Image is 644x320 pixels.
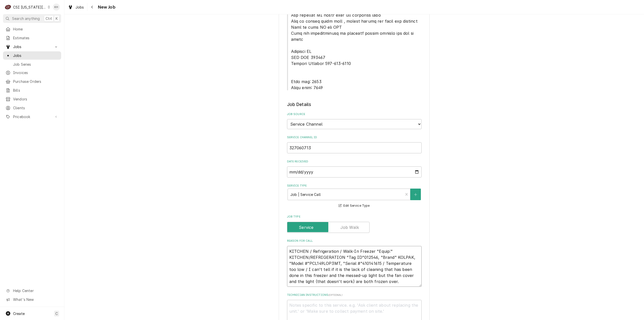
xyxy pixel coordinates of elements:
label: Job Type [287,215,422,219]
div: Date Received [287,160,422,177]
a: Go to What's New [3,295,61,304]
span: Clients [13,105,59,111]
div: Job Type [287,215,422,233]
span: Bills [13,88,59,93]
a: Go to Help Center [3,287,61,295]
a: Purchase Orders [3,77,61,86]
a: Clients [3,104,61,112]
div: C [5,4,12,11]
a: Bills [3,86,61,94]
label: Service Type [287,184,422,188]
button: Create New Service [410,189,421,200]
div: Reason For Call [287,239,422,287]
span: Home [13,26,59,32]
div: Job Source [287,112,422,129]
div: CSI Kansas City's Avatar [5,4,12,11]
span: Help Center [13,288,58,293]
a: Go to Jobs [3,43,61,51]
a: Job Series [3,60,61,68]
div: Service Type [287,184,422,209]
label: Date Received [287,160,422,164]
span: Create [13,311,25,316]
input: yyyy-mm-dd [287,166,422,177]
span: C [55,311,58,316]
span: Estimates [13,35,59,41]
span: ( optional ) [328,294,342,296]
div: CSI [US_STATE][GEOGRAPHIC_DATA] [13,5,46,10]
a: Vendors [3,95,61,103]
a: Jobs [66,3,86,11]
button: Edit Service Type [338,202,370,209]
div: Kelsey Hetlage's Avatar [53,4,60,11]
span: New Job [96,4,115,11]
a: Go to Pricebook [3,113,61,121]
div: KH [53,4,60,11]
a: Invoices [3,68,61,77]
span: Pricebook [13,114,51,119]
span: Search anything [12,16,40,21]
span: Job Series [13,62,59,67]
span: Jobs [75,5,84,10]
span: Jobs [13,44,51,49]
label: Service Channel ID [287,135,422,139]
button: Search anythingCtrlK [3,14,61,23]
a: Home [3,25,61,33]
button: Navigate back [88,3,96,11]
span: Purchase Orders [13,79,59,84]
a: Jobs [3,51,61,60]
svg: Create New Service [414,193,417,196]
label: Reason For Call [287,239,422,243]
label: Job Source [287,112,422,116]
span: Ctrl [46,16,52,21]
textarea: KITCHEN / Refrigeration / Walk-In Freezer "Equip:" KITCHEN/REFRIGERATION "Tag ID"012546, "Brand" ... [287,246,422,287]
span: What's New [13,297,58,302]
div: Service Channel ID [287,135,422,153]
label: Technician Instructions [287,293,422,297]
span: Invoices [13,70,59,75]
legend: Job Details [287,101,422,108]
span: K [56,16,58,21]
span: Vendors [13,96,59,102]
a: Estimates [3,34,61,42]
span: Jobs [13,53,59,58]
